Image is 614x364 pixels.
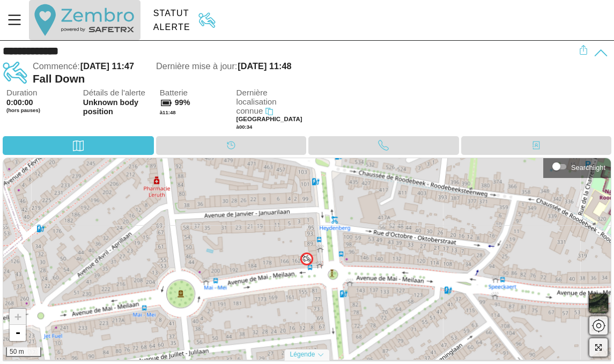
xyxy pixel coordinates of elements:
span: [DATE] 11:47 [80,61,134,71]
span: Détails de l'alerte [83,88,152,98]
div: Carte [3,136,154,155]
div: Contacts [461,136,612,155]
span: (hors pauses) [6,107,75,114]
span: [GEOGRAPHIC_DATA] [236,116,302,122]
div: Searchlight [571,164,605,172]
span: 99% [175,98,190,107]
span: à 11:48 [160,109,176,115]
span: Batterie [160,88,228,98]
span: 0:00:00 [6,98,33,107]
span: [DATE] 11:48 [238,61,291,71]
div: 50 m [6,347,41,357]
span: à 00:34 [236,124,253,130]
a: Zoom out [10,325,26,341]
img: FALL.svg [3,61,27,85]
span: Dernière localisation connue [236,88,277,115]
span: Duration [6,88,75,98]
img: FALL.svg [302,255,311,263]
span: Commencé: [33,61,80,71]
div: Searchlight [549,159,605,175]
div: Alerte [153,23,190,32]
a: Zoom in [10,309,26,325]
div: Fall Down [33,72,579,86]
div: Statut [153,9,190,18]
img: FALL.svg [195,12,219,28]
span: Dernière mise à jour: [156,61,237,71]
div: Calendrier [156,136,307,155]
span: Unknown body position [83,98,152,117]
span: Légende [290,351,315,358]
div: Appel [308,136,459,155]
